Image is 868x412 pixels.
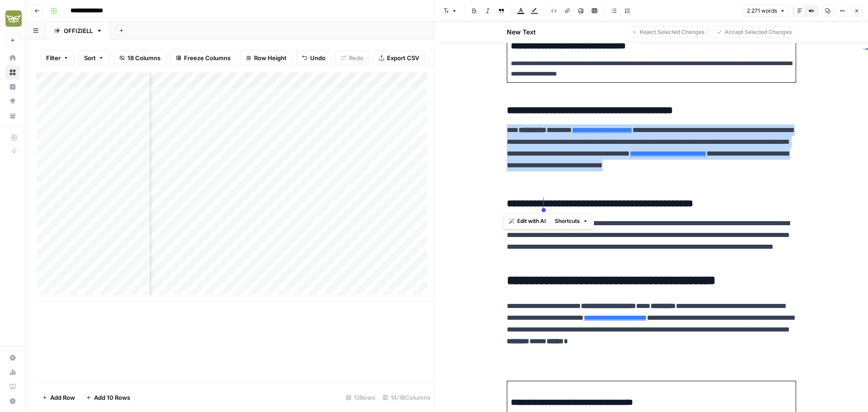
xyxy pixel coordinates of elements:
[335,51,369,65] button: Redo
[310,53,325,62] span: Undo
[50,393,75,402] span: Add Row
[551,215,592,227] button: Shortcuts
[743,5,789,17] button: 2.271 words
[296,51,331,65] button: Undo
[5,10,22,27] img: Evergreen Media Logo
[5,65,20,80] a: Browse
[712,26,796,38] button: Accept Selected Changes
[387,53,419,62] span: Export CSV
[379,390,434,405] div: 14/18 Columns
[5,109,20,123] a: Your Data
[507,28,536,37] h2: New Text
[84,53,96,62] span: Sort
[627,26,709,38] button: Reject Selected Changes
[37,390,80,405] button: Add Row
[5,379,20,394] a: Learning Hub
[505,215,549,227] button: Edit with AI
[78,51,110,65] button: Sort
[5,7,20,30] button: Workspace: Evergreen Media
[5,394,20,408] button: Help + Support
[64,26,93,35] div: OFFIZIELL
[725,28,792,36] span: Accept Selected Changes
[342,390,379,405] div: 13 Rows
[40,51,75,65] button: Filter
[80,390,136,405] button: Add 10 Rows
[517,217,546,225] span: Edit with AI
[113,51,166,65] button: 18 Columns
[170,51,236,65] button: Freeze Columns
[747,7,777,15] span: 2.271 words
[5,365,20,379] a: Usage
[5,350,20,365] a: Settings
[373,51,425,65] button: Export CSV
[46,22,110,40] a: OFFIZIELL
[254,53,287,62] span: Row Height
[240,51,292,65] button: Row Height
[640,28,705,36] span: Reject Selected Changes
[5,80,20,94] a: Insights
[5,94,20,109] a: Opportunities
[184,53,231,62] span: Freeze Columns
[5,51,20,65] a: Home
[46,53,61,62] span: Filter
[349,53,363,62] span: Redo
[94,393,130,402] span: Add 10 Rows
[127,53,160,62] span: 18 Columns
[555,217,580,225] span: Shortcuts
